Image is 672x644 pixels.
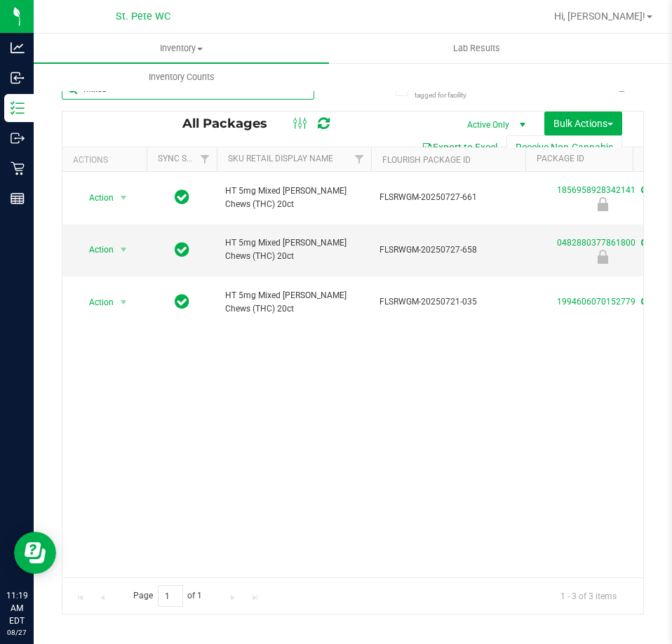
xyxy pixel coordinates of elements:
span: Hi, [PERSON_NAME]! [554,11,645,22]
span: HT 5mg Mixed [PERSON_NAME] Chews (THC) 20ct [225,236,363,263]
a: Package ID [537,154,584,163]
span: In Sync [175,292,189,311]
a: 1856958928342141 [557,185,636,195]
a: Lab Results [329,34,624,63]
button: Receive Non-Cannabis [506,135,622,159]
a: Inventory [34,34,329,63]
span: select [115,293,133,312]
span: Sync from Compliance System [639,185,648,195]
span: HT 5mg Mixed [PERSON_NAME] Chews (THC) 20ct [225,289,363,316]
inline-svg: Analytics [11,41,25,55]
span: St. Pete WC [116,11,170,22]
button: Export to Excel [412,135,506,159]
inline-svg: Reports [11,192,25,206]
span: HT 5mg Mixed [PERSON_NAME] Chews (THC) 20ct [225,185,363,211]
inline-svg: Inbound [11,71,25,85]
input: 1 [158,585,183,607]
span: Inventory [34,42,329,55]
span: FLSRWGM-20250727-661 [379,191,517,204]
a: Flourish Package ID [382,155,471,165]
p: 11:19 AM EDT [6,589,27,627]
p: 08/27 [6,627,27,638]
span: All Packages [182,116,281,131]
span: FLSRWGM-20250721-035 [379,295,517,309]
span: select [115,188,133,208]
span: select [115,240,133,260]
span: 1 - 3 of 3 items [549,585,628,606]
a: 1994606070152779 [557,297,636,307]
span: Action [76,293,114,312]
span: FLSRWGM-20250727-658 [379,243,517,257]
span: Inventory Counts [130,71,234,83]
inline-svg: Retail [11,161,25,175]
inline-svg: Inventory [11,101,25,115]
span: Action [76,240,114,260]
inline-svg: Outbound [11,131,25,145]
a: Inventory Counts [34,62,329,92]
button: Bulk Actions [544,112,622,135]
span: Lab Results [434,42,519,55]
span: In Sync [175,187,189,207]
span: Sync from Compliance System [639,297,648,307]
a: Filter [348,147,371,171]
a: 0482880377861800 [557,238,636,248]
span: Page of 1 [121,585,214,607]
a: Sync Status [158,154,212,163]
a: Sku Retail Display Name [228,154,333,163]
a: Filter [194,147,217,171]
span: Sync from Compliance System [639,238,648,248]
span: In Sync [175,240,189,260]
div: Actions [73,155,141,165]
iframe: Resource center [14,532,56,574]
span: Bulk Actions [553,118,613,129]
span: Action [76,188,114,208]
